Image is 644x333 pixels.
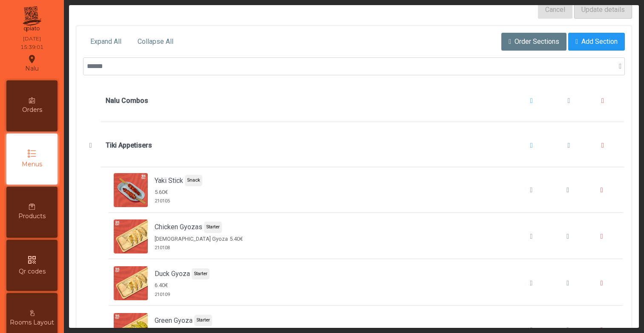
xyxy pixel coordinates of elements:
[10,318,54,327] span: Rooms Layout
[155,281,168,289] span: 6.40€
[130,33,181,51] button: Collapse All
[18,212,46,221] span: Products
[155,269,190,279] span: Duck Gyoza
[106,96,148,106] b: Nalu Combos
[84,80,624,122] div: Nalu Combos
[25,53,39,74] div: Nalu
[187,177,200,184] span: Snack
[114,219,148,253] img: undefined
[83,33,129,51] button: Expand All
[20,43,43,51] div: 15:39:01
[92,214,623,259] div: Chicken Gyozas
[155,316,193,326] span: Green Gyoza
[92,168,623,213] div: Yaki Stick
[114,266,148,300] img: undefined
[155,222,202,232] span: Chicken Gyozas
[27,54,37,64] i: location_on
[84,124,624,167] div: Tiki Appetisers
[568,33,625,51] button: Add Section
[106,140,152,151] b: Tiki Appetisers
[19,267,46,276] span: Qr codes
[581,37,618,47] span: Add Section
[92,261,623,306] div: Duck Gyoza
[27,255,37,265] i: qr_code
[90,37,121,47] span: Expand All
[230,235,243,243] span: 5.40€
[194,270,207,278] span: Starter
[21,4,42,34] img: qpiato
[138,37,173,47] span: Collapse All
[155,245,243,252] span: 210108
[515,37,559,47] span: Order Sections
[206,224,220,231] span: Starter
[22,105,42,114] span: Orders
[196,317,210,324] span: Starter
[155,188,168,196] span: 5.60€
[22,160,42,169] span: Menus
[155,176,183,186] span: Yaki Stick
[501,33,566,51] button: Order Sections
[114,173,148,207] img: undefined
[155,235,228,243] span: [DEMOGRAPHIC_DATA] Gyoza
[155,291,210,299] span: 210109
[155,198,202,205] span: 210105
[23,35,41,43] div: [DATE]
